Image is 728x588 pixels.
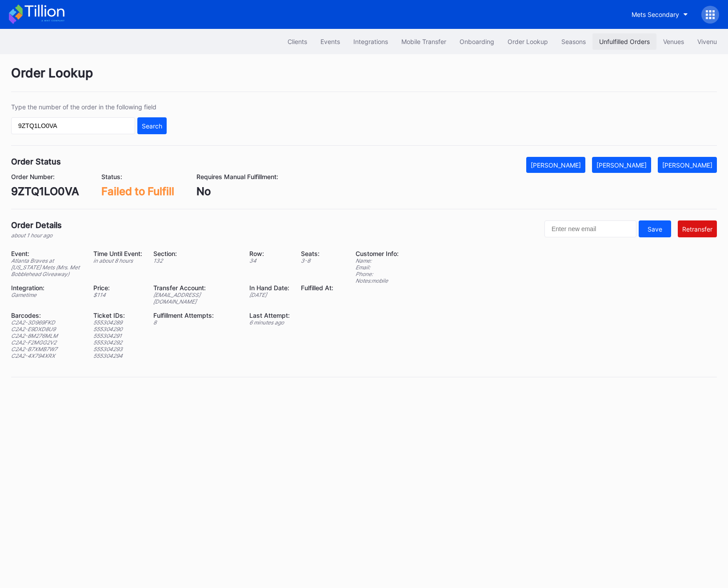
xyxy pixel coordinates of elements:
[395,33,453,50] button: Mobile Transfer
[93,312,142,319] div: Ticket IDs:
[356,271,399,277] div: Phone:
[663,38,684,45] div: Venues
[11,250,82,257] div: Event:
[93,284,142,292] div: Price:
[678,220,717,237] button: Retransfer
[544,220,636,237] input: Enter new email
[648,225,662,233] div: Save
[249,284,290,292] div: In Hand Date:
[153,292,238,305] div: [EMAIL_ADDRESS][DOMAIN_NAME]
[356,277,399,284] div: Notes: mobile
[11,352,82,359] div: C2A2-4X794XRX
[11,312,82,319] div: Barcodes:
[93,332,142,339] div: 555304291
[658,157,717,173] button: [PERSON_NAME]
[501,33,555,50] button: Order Lookup
[11,185,79,198] div: 9ZTQ1LO0VA
[153,257,238,264] div: 132
[347,33,395,50] button: Integrations
[11,284,82,292] div: Integration:
[93,352,142,359] div: 555304294
[153,250,238,257] div: Section:
[314,33,347,50] button: Events
[11,220,62,230] div: Order Details
[249,257,290,264] div: 34
[596,161,647,169] div: [PERSON_NAME]
[356,250,399,257] div: Customer Info:
[356,264,399,271] div: Email:
[11,346,82,352] div: C2A2-B7XMB7W7
[11,157,61,166] div: Order Status
[656,33,691,50] button: Venues
[153,284,238,292] div: Transfer Account:
[11,117,135,134] input: GT59662
[11,319,82,326] div: C2A2-3D969FKD
[11,332,82,339] div: C2A2-8M276MLM
[288,38,307,45] div: Clients
[592,33,656,50] button: Unfulfilled Orders
[93,326,142,332] div: 555304290
[101,173,174,180] div: Status:
[301,257,333,264] div: 3 - 8
[320,38,340,45] div: Events
[153,312,238,319] div: Fulfillment Attempts:
[555,33,592,50] button: Seasons
[249,250,290,257] div: Row:
[632,11,679,18] div: Mets Secondary
[11,292,82,298] div: Gametime
[93,346,142,352] div: 555304293
[691,33,724,50] button: Vivenu
[196,173,278,180] div: Requires Manual Fulfillment:
[93,292,142,298] div: $ 114
[460,38,494,45] div: Onboarding
[526,157,585,173] button: [PERSON_NAME]
[281,33,314,50] button: Clients
[592,157,651,173] button: [PERSON_NAME]
[356,257,399,264] div: Name:
[662,161,712,169] div: [PERSON_NAME]
[249,319,290,326] div: 6 minutes ago
[153,319,238,326] div: 8
[196,185,278,198] div: No
[11,326,82,332] div: C2A2-E9DXD8U9
[249,292,290,298] div: [DATE]
[508,38,548,45] div: Order Lookup
[301,250,333,257] div: Seats:
[11,232,62,239] div: about 1 hour ago
[11,103,167,111] div: Type the number of the order in the following field
[137,117,167,134] button: Search
[93,319,142,326] div: 555304289
[11,173,79,180] div: Order Number:
[93,257,142,264] div: in about 8 hours
[531,161,581,169] div: [PERSON_NAME]
[639,220,671,237] button: Save
[625,6,695,23] button: Mets Secondary
[142,122,162,130] div: Search
[599,38,650,45] div: Unfulfilled Orders
[101,185,174,198] div: Failed to Fulfill
[11,257,82,277] div: Atlanta Braves at [US_STATE] Mets (Mrs. Met Bobblehead Giveaway)
[561,38,586,45] div: Seasons
[11,339,82,346] div: C2A2-F2MGG2V2
[453,33,501,50] button: Onboarding
[697,38,717,45] div: Vivenu
[249,312,290,319] div: Last Attempt:
[682,225,712,233] div: Retransfer
[401,38,446,45] div: Mobile Transfer
[11,65,717,92] div: Order Lookup
[93,339,142,346] div: 555304292
[353,38,388,45] div: Integrations
[93,250,142,257] div: Time Until Event:
[301,284,333,292] div: Fulfilled At:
